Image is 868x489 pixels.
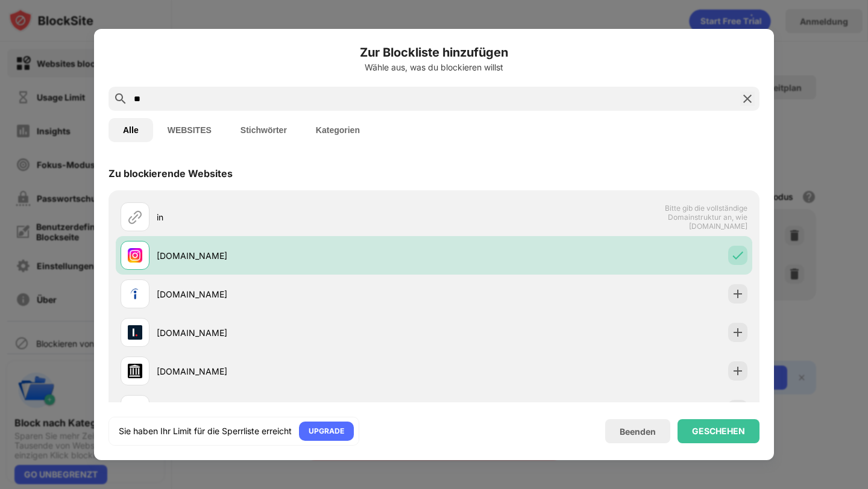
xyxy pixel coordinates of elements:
[157,211,434,223] div: in
[128,325,142,340] img: favicons
[623,204,747,231] span: Bitte gib die vollständige Domainstruktur an, wie [DOMAIN_NAME]
[153,118,226,142] button: WEBSITES
[128,210,142,224] img: url.svg
[108,167,233,179] div: Zu blockierende Websites
[157,249,434,262] div: [DOMAIN_NAME]
[157,365,434,378] div: [DOMAIN_NAME]
[119,425,292,437] div: Sie haben Ihr Limit für die Sperrliste erreicht
[128,364,142,378] img: favicons
[108,118,153,142] button: Alle
[108,43,759,61] h6: Zur Blockliste hinzufügen
[113,92,128,106] img: search.svg
[108,63,759,72] div: Wähle aus, was du blockieren willst
[157,326,434,339] div: [DOMAIN_NAME]
[128,248,142,263] img: favicons
[128,287,142,301] img: favicons
[740,92,755,106] img: search-close
[692,426,745,436] div: GESCHEHEN
[157,288,434,301] div: [DOMAIN_NAME]
[301,118,374,142] button: Kategorien
[309,425,344,437] div: UPGRADE
[620,426,656,437] div: Beenden
[226,118,301,142] button: Stichwörter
